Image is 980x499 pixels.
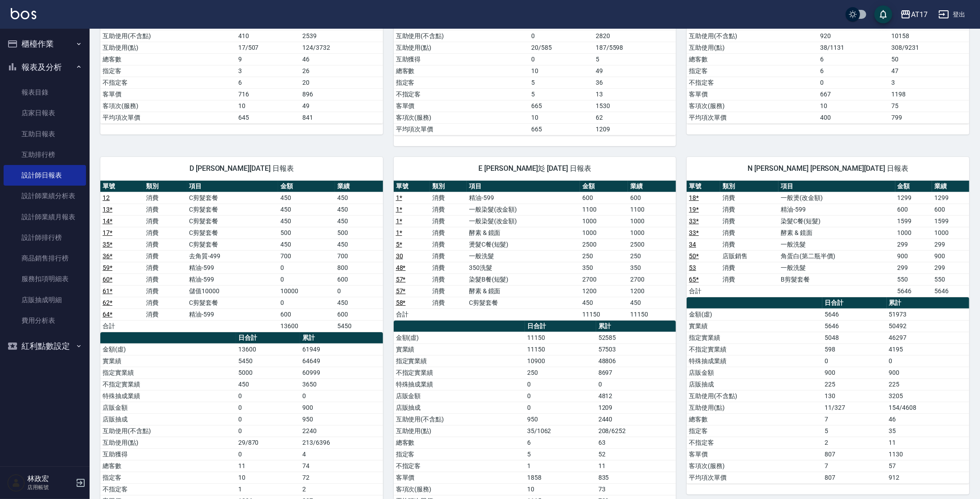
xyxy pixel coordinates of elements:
[818,30,890,42] td: 920
[895,285,933,297] td: 5646
[467,273,580,285] td: 染髮B餐(短髮)
[529,30,593,42] td: 0
[335,181,383,192] th: 業績
[335,227,383,239] td: 500
[529,112,593,123] td: 10
[895,262,933,273] td: 299
[593,123,676,135] td: 1209
[467,181,580,192] th: 項目
[187,227,278,239] td: C剪髮套餐
[822,343,886,355] td: 598
[593,112,676,123] td: 62
[335,285,383,297] td: 0
[687,112,818,123] td: 平均項次單價
[236,100,300,112] td: 10
[822,308,886,320] td: 5646
[889,53,969,65] td: 50
[580,227,628,239] td: 1000
[778,204,895,215] td: 精油-599
[687,308,822,320] td: 金額(虛)
[628,227,676,239] td: 1000
[236,343,300,355] td: 13600
[335,204,383,215] td: 450
[467,250,580,262] td: 一般洗髮
[430,181,467,192] th: 類別
[580,215,628,227] td: 1000
[689,241,696,248] a: 34
[187,285,278,297] td: 儲值10000
[396,252,403,260] a: 30
[467,192,580,204] td: 精油-599
[467,227,580,239] td: 酵素 & 鏡面
[895,181,933,192] th: 金額
[394,30,529,42] td: 互助使用(不含點)
[593,100,676,112] td: 1530
[778,239,895,250] td: 一般洗髮
[593,65,676,77] td: 49
[4,56,86,79] button: 報表及分析
[278,320,335,332] td: 13600
[187,181,278,192] th: 項目
[430,239,467,250] td: 消費
[778,273,895,285] td: B剪髮套餐
[467,215,580,227] td: 一般染髮(改金額)
[187,273,278,285] td: 精油-599
[236,332,300,344] th: 日合計
[596,332,676,343] td: 52585
[187,262,278,273] td: 精油-599
[932,262,969,273] td: 299
[236,355,300,367] td: 5450
[300,77,383,88] td: 20
[593,42,676,53] td: 187/5598
[895,273,933,285] td: 550
[4,290,86,310] a: 店販抽成明細
[687,88,818,100] td: 客單價
[278,192,335,204] td: 450
[889,42,969,53] td: 308/9231
[529,42,593,53] td: 20/585
[100,181,383,332] table: a dense table
[687,332,822,343] td: 指定實業績
[278,227,335,239] td: 500
[100,181,144,192] th: 單號
[596,321,676,332] th: 累計
[144,297,187,308] td: 消費
[822,367,886,378] td: 900
[911,9,928,20] div: AT17
[932,192,969,204] td: 1299
[580,250,628,262] td: 250
[687,181,969,297] table: a dense table
[822,332,886,343] td: 5048
[628,181,676,192] th: 業績
[596,343,676,355] td: 57503
[687,30,818,42] td: 互助使用(不含點)
[394,181,430,192] th: 單號
[887,355,969,367] td: 0
[430,192,467,204] td: 消費
[300,112,383,123] td: 841
[4,310,86,331] a: 費用分析表
[697,164,959,173] span: N [PERSON_NAME] [PERSON_NAME][DATE] 日報表
[394,112,529,123] td: 客項次(服務)
[687,355,822,367] td: 特殊抽成業績
[720,227,778,239] td: 消費
[300,100,383,112] td: 49
[818,77,890,88] td: 0
[144,250,187,262] td: 消費
[818,42,890,53] td: 38/1131
[895,192,933,204] td: 1299
[4,103,86,123] a: 店家日報表
[100,320,144,332] td: 合計
[187,250,278,262] td: 去角質-499
[887,308,969,320] td: 51973
[100,30,236,42] td: 互助使用(不含點)
[335,320,383,332] td: 5450
[628,192,676,204] td: 600
[100,88,236,100] td: 客單價
[404,164,666,173] span: E [PERSON_NAME]彣 [DATE] 日報表
[887,297,969,309] th: 累計
[4,334,86,358] button: 紅利點數設定
[889,65,969,77] td: 47
[687,367,822,378] td: 店販金額
[100,355,236,367] td: 實業績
